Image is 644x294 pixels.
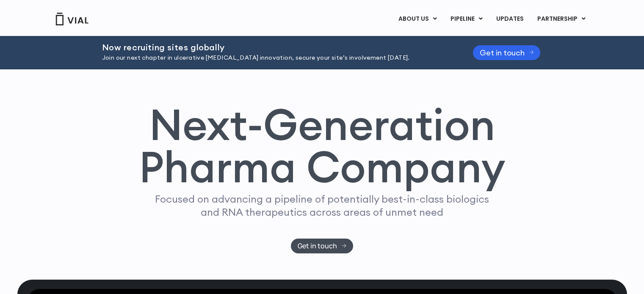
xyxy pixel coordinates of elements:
a: UPDATES [489,12,530,26]
p: Focused on advancing a pipeline of potentially best-in-class biologics and RNA therapeutics acros... [152,192,493,219]
h1: Next-Generation Pharma Company [139,103,506,189]
a: Get in touch [473,45,541,60]
a: ABOUT USMenu Toggle [392,12,443,26]
a: PIPELINEMenu Toggle [444,12,489,26]
img: Vial Logo [55,13,89,25]
p: Join our next chapter in ulcerative [MEDICAL_DATA] innovation, secure your site’s involvement [DA... [102,53,452,63]
a: PARTNERSHIPMenu Toggle [531,12,592,26]
span: Get in touch [480,49,525,56]
span: Get in touch [298,243,337,249]
a: Get in touch [291,239,353,253]
h2: Now recruiting sites globally [102,43,452,52]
